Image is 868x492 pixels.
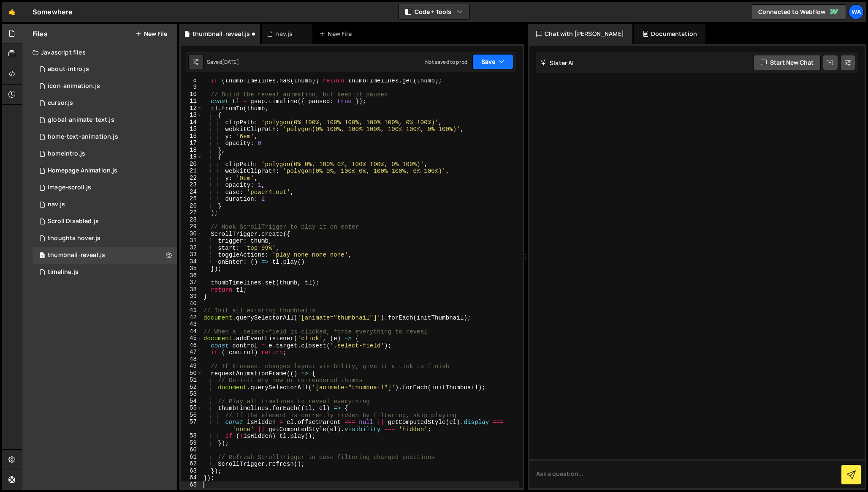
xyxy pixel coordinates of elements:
[528,24,632,44] div: Chat with [PERSON_NAME]
[181,105,202,112] div: 12
[207,58,239,66] div: Saved
[33,196,177,213] div: 16169/43960.js
[181,84,202,91] div: 9
[181,307,202,314] div: 41
[181,237,202,244] div: 31
[33,247,177,264] div: 16169/43943.js
[181,189,202,196] div: 24
[48,201,65,208] div: nav.js
[181,139,202,147] div: 17
[181,181,202,189] div: 23
[849,4,864,19] a: Wa
[48,251,105,259] div: thumbnail-reveal.js
[181,112,202,119] div: 13
[136,30,167,37] button: New File
[275,30,293,38] div: nav.js
[48,116,114,124] div: global-animate-text.js
[48,167,117,175] div: Homepage Animation.js
[33,179,177,196] div: 16169/43492.js
[181,230,202,238] div: 30
[40,253,45,260] span: 1
[181,147,202,154] div: 18
[181,126,202,133] div: 15
[181,335,202,342] div: 45
[181,175,202,182] div: 22
[181,286,202,293] div: 38
[48,66,89,73] div: about-intro.js
[33,128,177,145] div: 16169/43836.js
[181,98,202,105] div: 11
[754,55,821,70] button: Start new chat
[48,235,100,242] div: thoughts hover.js
[181,161,202,168] div: 20
[33,145,177,162] div: 16169/43658.js
[181,481,202,489] div: 65
[181,258,202,265] div: 34
[33,264,177,281] div: 16169/43650.js
[48,99,73,107] div: cursor.js
[181,446,202,454] div: 60
[181,418,202,432] div: 57
[540,59,574,67] h2: Slater AI
[33,213,177,230] div: 16169/43484.js
[181,202,202,210] div: 26
[181,405,202,412] div: 55
[181,223,202,230] div: 29
[181,293,202,300] div: 39
[634,24,705,44] div: Documentation
[181,363,202,370] div: 49
[33,95,177,112] div: 16169/43840.js
[193,30,250,38] div: thumbnail-reveal.js
[181,91,202,98] div: 10
[33,112,177,128] div: 16169/43896.js
[181,195,202,202] div: 25
[48,133,118,141] div: home-text-animation.js
[181,216,202,224] div: 28
[181,377,202,384] div: 51
[181,342,202,349] div: 46
[48,184,91,191] div: image-scroll.js
[181,412,202,419] div: 56
[48,150,85,158] div: homeintro.js
[181,209,202,216] div: 27
[33,78,177,95] div: 16169/45106.js
[222,58,239,66] div: [DATE]
[181,314,202,321] div: 42
[181,272,202,279] div: 36
[48,268,79,276] div: timeline.js
[181,467,202,475] div: 63
[425,58,467,66] div: Not saved to prod
[2,2,22,22] a: 🤙
[48,82,100,90] div: icon-animation.js
[181,370,202,377] div: 50
[181,398,202,405] div: 54
[181,321,202,328] div: 43
[399,4,469,19] button: Code + Tools
[181,167,202,175] div: 21
[33,162,177,179] div: 16169/43539.js
[319,30,355,38] div: New File
[48,218,99,225] div: Scroll Disabled.js
[472,54,513,69] button: Save
[181,279,202,286] div: 37
[181,244,202,251] div: 32
[181,356,202,363] div: 48
[33,61,177,78] div: 16169/43473.js
[33,29,48,38] h2: Files
[181,391,202,398] div: 53
[181,384,202,391] div: 52
[33,7,73,17] div: Somewhere
[181,133,202,140] div: 16
[181,265,202,272] div: 35
[751,4,846,19] a: Connected to Webflow
[181,474,202,481] div: 64
[181,251,202,258] div: 33
[22,44,177,61] div: Javascript files
[181,119,202,126] div: 14
[181,300,202,307] div: 40
[181,460,202,467] div: 62
[181,349,202,356] div: 47
[33,230,177,247] div: 16169/43632.js
[181,328,202,335] div: 44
